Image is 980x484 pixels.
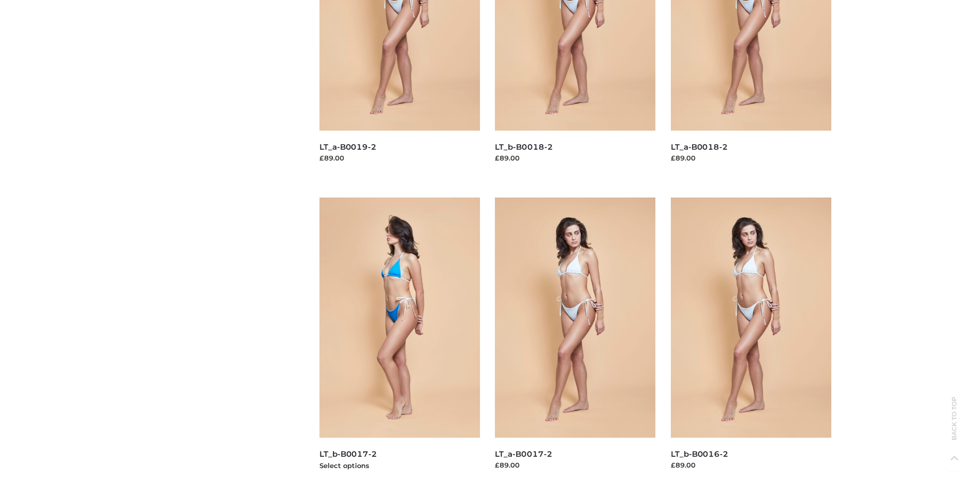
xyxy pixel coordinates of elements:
[671,460,831,470] div: £89.00
[671,142,728,152] a: LT_a-B0018-2
[319,461,369,470] a: Select options
[495,449,552,459] a: LT_a-B0017-2
[495,460,655,470] div: £89.00
[495,142,553,152] a: LT_b-B0018-2
[319,449,377,459] a: LT_b-B0017-2
[941,415,967,440] span: Back to top
[671,153,831,163] div: £89.00
[319,142,377,152] a: LT_a-B0019-2
[319,153,480,163] div: £89.00
[671,449,728,459] a: LT_b-B0016-2
[495,153,655,163] div: £89.00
